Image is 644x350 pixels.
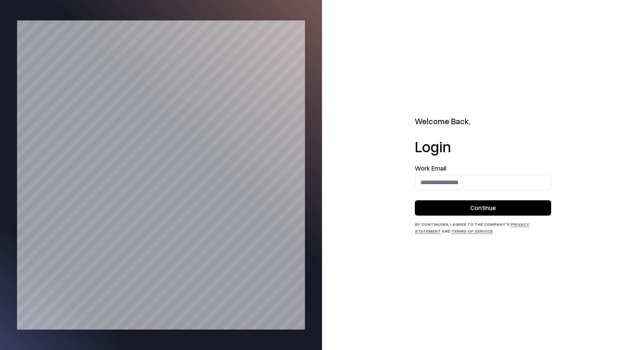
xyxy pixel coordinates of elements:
h1: Login [415,138,551,155]
button: Continue [415,200,551,216]
a: Privacy Statement [415,222,529,233]
a: Terms of Service [451,228,493,233]
h2: Welcome Back, [415,116,551,128]
div: By continuing, I agree to the Company's and [415,221,551,234]
label: Work Email [415,165,551,171]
